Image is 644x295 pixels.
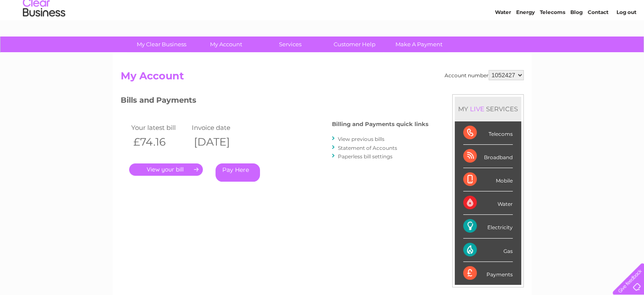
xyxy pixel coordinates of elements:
[468,105,486,113] div: LIVE
[122,5,522,41] div: Clear Business is a trading name of Verastar Limited (registered in [GEOGRAPHIC_DATA] No. 3667643...
[332,121,428,127] h4: Billing and Payments quick links
[191,37,261,52] a: My Account
[463,168,513,191] div: Mobile
[463,215,513,238] div: Electricity
[384,37,454,52] a: Make A Payment
[463,239,513,262] div: Gas
[127,37,196,52] a: My Clear Business
[588,36,608,42] a: Contact
[495,36,511,42] a: Water
[570,36,583,42] a: Blog
[129,122,190,133] td: Your latest bill
[540,36,565,42] a: Telecoms
[463,145,513,168] div: Broadband
[484,4,543,15] a: 0333 014 3131
[455,97,521,121] div: MY SERVICES
[129,163,203,176] a: .
[255,37,325,52] a: Services
[516,36,535,42] a: Energy
[121,70,524,86] h2: My Account
[121,94,428,109] h3: Bills and Payments
[463,121,513,145] div: Telecoms
[463,191,513,215] div: Water
[320,37,390,52] a: Customer Help
[190,122,251,133] td: Invoice date
[338,153,392,160] a: Paperless bill settings
[445,70,524,80] div: Account number
[216,163,260,182] a: Pay Here
[338,145,397,151] a: Statement of Accounts
[338,136,384,142] a: View previous bills
[22,22,66,48] img: logo.png
[129,133,190,151] th: £74.16
[190,133,251,151] th: [DATE]
[616,36,636,42] a: Log out
[463,262,513,285] div: Payments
